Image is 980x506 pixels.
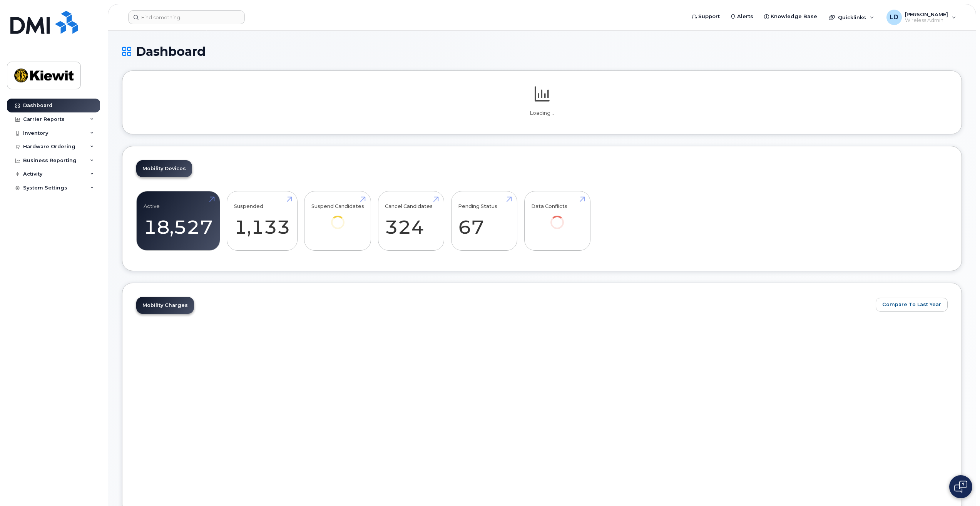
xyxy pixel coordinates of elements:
[136,110,948,117] p: Loading...
[136,297,194,314] a: Mobility Charges
[458,196,510,246] a: Pending Status 67
[531,196,583,240] a: Data Conflicts
[234,196,290,246] a: Suspended 1,133
[876,298,948,312] button: Compare To Last Year
[136,160,192,177] a: Mobility Devices
[954,481,967,493] img: Open chat
[882,301,941,308] span: Compare To Last Year
[385,196,437,246] a: Cancel Candidates 324
[122,45,962,58] h1: Dashboard
[144,196,213,246] a: Active 18,527
[311,196,364,240] a: Suspend Candidates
